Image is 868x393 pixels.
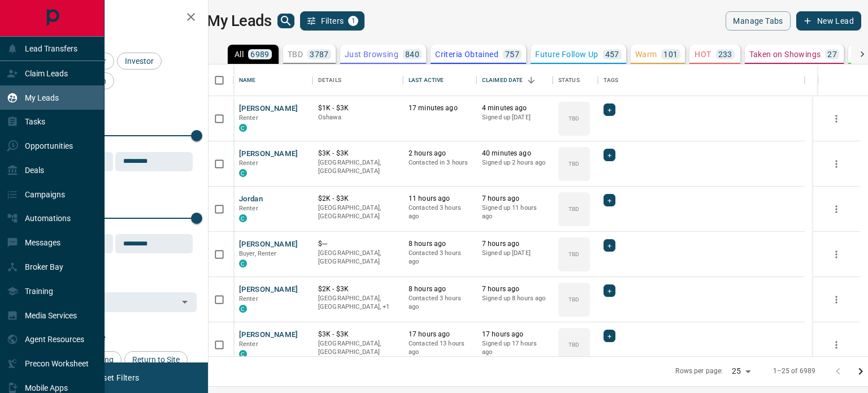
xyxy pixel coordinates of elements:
p: 7 hours ago [482,239,547,249]
div: Last Active [409,64,444,96]
h2: Filters [36,11,197,25]
button: more [828,246,845,263]
div: Claimed Date [482,64,523,96]
p: Signed up 17 hours ago [482,339,547,357]
p: TBD [568,250,579,258]
p: 27 [827,50,837,58]
button: Manage Tabs [726,11,790,31]
span: + [607,330,611,342]
p: Warm [635,50,657,58]
button: Reset Filters [86,368,146,387]
p: 457 [605,50,619,58]
span: Renter [239,114,258,122]
div: condos.ca [239,260,247,267]
button: [PERSON_NAME] [239,239,298,250]
span: + [607,104,611,115]
div: + [604,149,615,161]
p: 11 hours ago [409,194,471,204]
p: 1–25 of 6989 [773,366,816,376]
p: 233 [718,50,732,58]
button: more [828,291,845,308]
button: more [828,201,845,218]
p: TBD [568,114,579,123]
span: Renter [239,159,258,167]
span: Renter [239,340,258,348]
span: Return to Site [128,355,184,364]
p: $2K - $3K [318,284,397,294]
div: condos.ca [239,124,247,132]
p: TBD [288,50,303,58]
p: Rows per page: [675,366,723,376]
button: Filters1 [300,11,365,31]
p: TBD [568,340,579,349]
div: Tags [604,64,619,96]
p: $--- [318,239,397,249]
p: Signed up 8 hours ago [482,294,547,303]
div: + [604,194,615,206]
p: All [235,50,244,58]
p: 7 hours ago [482,284,547,294]
div: + [604,103,615,116]
p: Taken on Showings [749,50,821,58]
p: $3K - $3K [318,330,397,339]
p: 840 [405,50,419,58]
span: 1 [349,17,357,25]
p: [GEOGRAPHIC_DATA], [GEOGRAPHIC_DATA] [318,249,397,266]
span: + [607,240,611,251]
p: 8 hours ago [409,239,471,249]
span: Renter [239,205,258,212]
div: Details [318,64,341,96]
p: $1K - $3K [318,103,397,113]
div: + [604,330,615,342]
p: Criteria Obtained [435,50,498,58]
div: Name [239,64,256,96]
p: Contacted 13 hours ago [409,339,471,357]
p: Toronto [318,294,397,312]
button: more [828,110,845,127]
p: $3K - $3K [318,149,397,158]
p: 7 hours ago [482,194,547,204]
div: condos.ca [239,214,247,222]
div: + [604,284,615,297]
span: Buyer, Renter [239,250,277,257]
h1: My Leads [207,12,272,30]
p: HOT [695,50,711,58]
p: TBD [568,295,579,304]
div: Investor [117,53,162,70]
span: + [607,195,611,206]
span: Investor [121,57,158,66]
div: Tags [598,64,805,96]
div: Last Active [403,64,476,96]
p: Contacted 3 hours ago [409,249,471,266]
button: [PERSON_NAME] [239,103,298,114]
p: [GEOGRAPHIC_DATA], [GEOGRAPHIC_DATA] [318,158,397,176]
p: Contacted 3 hours ago [409,204,471,221]
div: condos.ca [239,305,247,313]
p: $2K - $3K [318,194,397,204]
div: condos.ca [239,169,247,177]
p: 4 minutes ago [482,103,547,113]
p: 757 [505,50,519,58]
div: Return to Site [124,351,188,368]
span: + [607,149,611,161]
div: Name [233,64,313,96]
p: Future Follow Up [535,50,598,58]
p: Oshawa [318,113,397,122]
p: Signed up [DATE] [482,113,547,122]
div: Status [558,64,580,96]
button: [PERSON_NAME] [239,284,298,295]
div: Status [553,64,598,96]
p: 17 minutes ago [409,103,471,113]
p: 6989 [250,50,270,58]
p: Contacted in 3 hours [409,158,471,167]
p: Signed up 11 hours ago [482,204,547,221]
p: Signed up [DATE] [482,249,547,258]
button: more [828,336,845,353]
p: 101 [663,50,678,58]
p: TBD [568,205,579,213]
p: [GEOGRAPHIC_DATA], [GEOGRAPHIC_DATA] [318,339,397,357]
p: Just Browsing [345,50,398,58]
button: [PERSON_NAME] [239,149,298,159]
p: 3787 [310,50,329,58]
p: 8 hours ago [409,284,471,294]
